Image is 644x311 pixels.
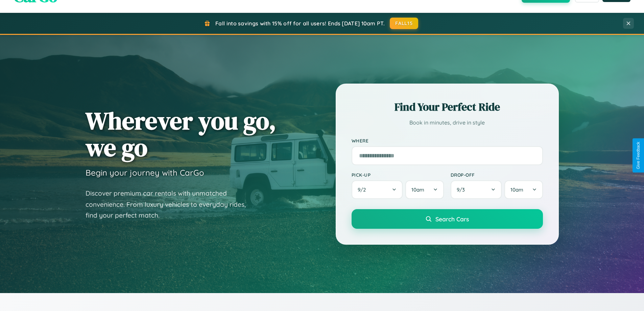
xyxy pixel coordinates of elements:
button: 10am [405,180,444,199]
label: Drop-off [451,172,543,178]
button: 9/3 [451,180,502,199]
p: Book in minutes, drive in style [352,118,543,128]
label: Pick-up [352,172,444,178]
span: 10am [411,186,424,193]
button: FALL15 [390,18,418,29]
button: 10am [504,180,543,199]
button: Search Cars [352,209,543,229]
span: 9 / 3 [457,186,468,193]
span: Search Cars [435,215,469,223]
h2: Find Your Perfect Ride [352,99,543,114]
span: 10am [510,186,523,193]
p: Discover premium car rentals with unmatched convenience. From luxury vehicles to everyday rides, ... [86,188,255,221]
button: 9/2 [352,180,403,199]
span: Fall into savings with 15% off for all users! Ends [DATE] 10am PT. [215,20,385,27]
h1: Wherever you go, we go [86,107,276,161]
span: 9 / 2 [358,186,369,193]
h3: Begin your journey with CarGo [86,168,204,178]
label: Where [352,138,543,143]
div: Give Feedback [636,142,641,169]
